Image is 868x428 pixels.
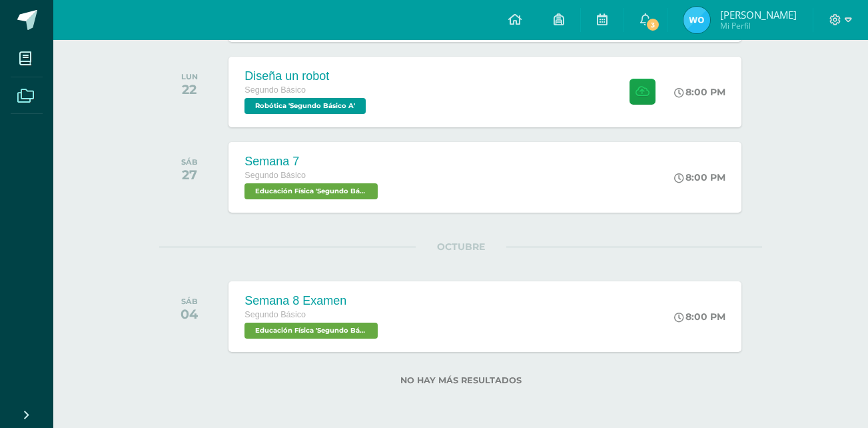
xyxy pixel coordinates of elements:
[181,81,198,97] div: 22
[683,7,710,33] img: d7b286a0a9c1c5cade6b783071045946.png
[720,8,797,21] span: [PERSON_NAME]
[244,310,306,319] span: Segundo Básico
[181,167,198,183] div: 27
[674,171,725,183] div: 8:00 PM
[181,297,198,306] div: SÁB
[244,85,306,95] span: Segundo Básico
[674,86,725,98] div: 8:00 PM
[416,241,506,253] span: OCTUBRE
[646,17,660,32] span: 3
[720,20,797,31] span: Mi Perfil
[244,155,381,169] div: Semana 7
[244,294,381,308] div: Semana 8 Examen
[244,323,378,339] span: Educación Física 'Segundo Básico A'
[244,171,306,180] span: Segundo Básico
[159,375,762,385] label: No hay más resultados
[674,311,725,323] div: 8:00 PM
[181,157,198,167] div: SÁB
[244,98,366,114] span: Robótica 'Segundo Básico A'
[244,69,369,83] div: Diseña un robot
[181,72,198,81] div: LUN
[244,183,378,199] span: Educación Física 'Segundo Básico A'
[181,306,198,322] div: 04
